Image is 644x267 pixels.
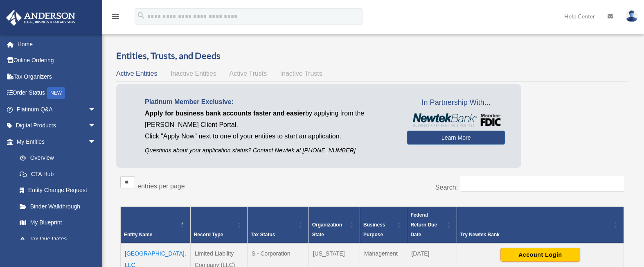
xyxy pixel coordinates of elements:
[626,10,638,22] img: User Pic
[500,248,580,262] button: Account Login
[145,108,395,131] p: by applying from the [PERSON_NAME] Client Portal.
[88,101,104,118] span: arrow_drop_down
[435,184,458,191] label: Search:
[4,10,78,26] img: Anderson Advisors Platinum Portal
[88,133,104,150] span: arrow_drop_down
[11,182,104,199] a: Entity Change Request
[190,206,247,243] th: Record Type: Activate to sort
[124,232,152,238] span: Entity Name
[407,131,505,145] a: Learn More
[6,36,108,52] a: Home
[6,133,104,150] a: My Entitiesarrow_drop_down
[410,212,437,238] span: Federal Return Due Date
[500,251,580,258] a: Account Login
[363,222,385,238] span: Business Purpose
[110,11,120,21] i: menu
[137,11,146,20] i: search
[88,118,104,134] span: arrow_drop_down
[137,183,185,190] label: entries per page
[116,70,157,77] span: Active Entities
[457,206,624,243] th: Try Newtek Bank : Activate to sort
[145,131,395,142] p: Click "Apply Now" next to one of your entities to start an application.
[6,118,108,134] a: Digital Productsarrow_drop_down
[47,87,65,99] div: NEW
[121,206,191,243] th: Entity Name: Activate to invert sorting
[110,14,120,21] a: menu
[6,52,108,69] a: Online Ordering
[460,230,611,240] div: Try Newtek Bank
[145,96,395,108] p: Platinum Member Exclusive:
[6,85,108,102] a: Order StatusNEW
[280,70,322,77] span: Inactive Trusts
[11,150,100,166] a: Overview
[11,231,104,247] a: Tax Due Dates
[145,145,395,156] p: Questions about your application status? Contact Newtek at [PHONE_NUMBER]
[6,68,108,85] a: Tax Organizers
[171,70,216,77] span: Inactive Entities
[230,70,267,77] span: Active Trusts
[194,232,223,238] span: Record Type
[145,110,305,117] span: Apply for business bank accounts faster and easier
[251,232,275,238] span: Tax Status
[360,206,407,243] th: Business Purpose: Activate to sort
[312,222,342,238] span: Organization State
[407,206,457,243] th: Federal Return Due Date: Activate to sort
[247,206,308,243] th: Tax Status: Activate to sort
[11,198,104,215] a: Binder Walkthrough
[411,113,501,127] img: NewtekBankLogoSM.png
[6,101,108,118] a: Platinum Q&Aarrow_drop_down
[11,166,104,182] a: CTA Hub
[407,96,505,109] span: In Partnership With...
[116,50,628,62] h3: Entities, Trusts, and Deeds
[11,215,104,231] a: My Blueprint
[308,206,360,243] th: Organization State: Activate to sort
